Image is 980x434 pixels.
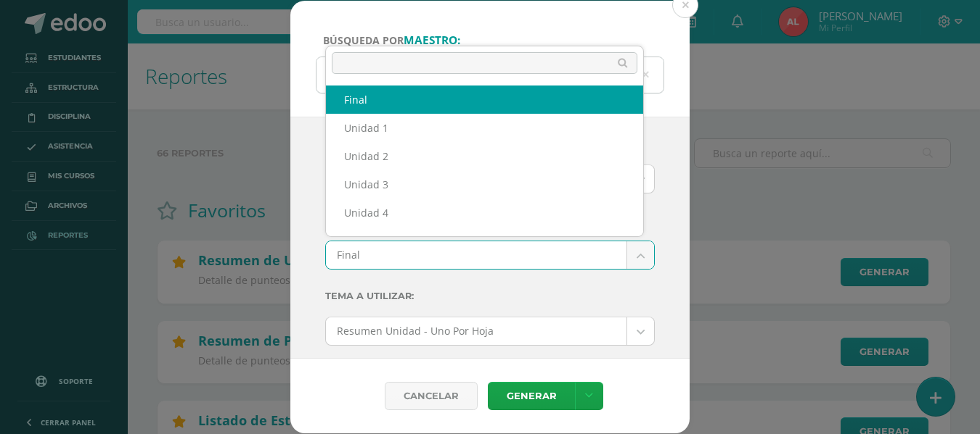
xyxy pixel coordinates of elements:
[326,199,643,227] div: Unidad 4
[326,170,643,199] div: Unidad 3
[326,85,643,114] div: Final
[326,142,643,170] div: Unidad 2
[326,114,643,142] div: Unidad 1
[326,227,643,255] div: Todas las Unidades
